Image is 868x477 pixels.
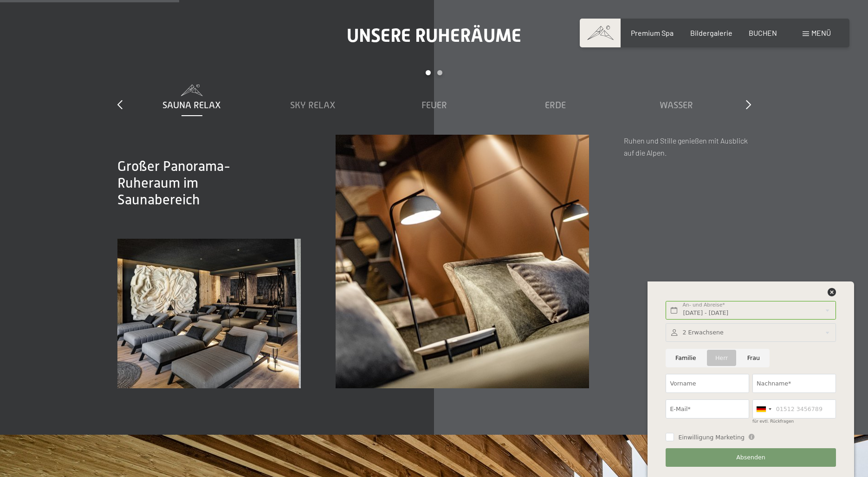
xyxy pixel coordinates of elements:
[336,135,589,388] img: Ruheräume - Chill Lounge - Wellnesshotel - Ahrntal - Schwarzenstein
[347,25,521,46] span: Unsere Ruheräume
[678,433,745,442] span: Einwilligung Marketing
[660,100,693,110] span: Wasser
[752,399,836,418] input: 01512 3456789
[437,70,442,75] div: Carousel Page 2
[117,239,301,389] img: Ruheräume - Chill Lounge - Wellnesshotel - Ahrntal - Schwarzenstein
[736,453,765,462] span: Absenden
[666,448,836,467] button: Absenden
[690,28,732,37] a: Bildergalerie
[290,100,336,110] span: Sky Relax
[421,100,447,110] span: Feuer
[752,419,794,424] label: für evtl. Rückfragen
[631,28,674,37] a: Premium Spa
[545,100,566,110] span: Erde
[162,100,221,110] span: Sauna Relax
[117,158,231,208] span: Großer Panorama-Ruheraum im Saunabereich
[426,70,431,75] div: Carousel Page 1 (Current Slide)
[624,135,751,158] p: Ruhen und Stille genießen mit Ausblick auf die Alpen.
[753,400,774,418] div: Germany (Deutschland): +49
[131,70,737,85] div: Carousel Pagination
[749,28,777,37] a: BUCHEN
[811,28,831,37] span: Menü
